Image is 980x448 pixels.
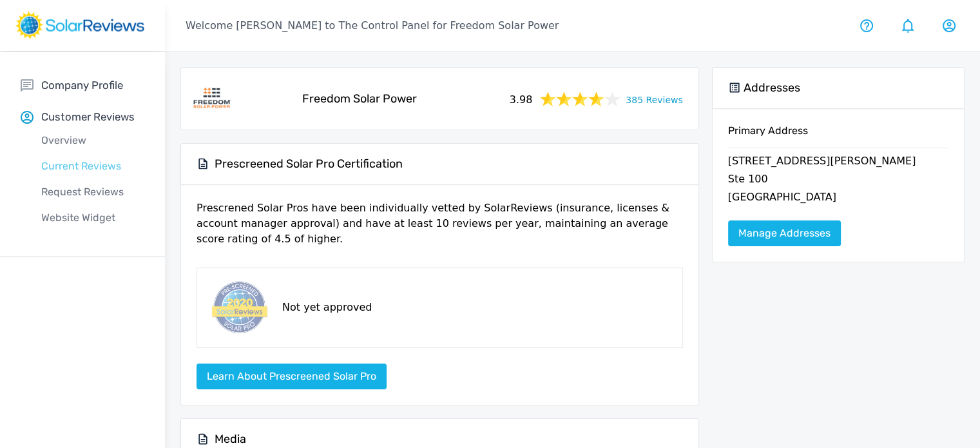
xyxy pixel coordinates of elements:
[626,91,682,107] a: 385 Reviews
[728,220,841,246] a: Manage Addresses
[197,200,683,257] p: Prescrened Solar Pros have been individually vetted by SolarReviews (insurance, licenses & accoun...
[282,300,372,315] p: Not yet approved
[197,364,387,389] button: Learn about Prescreened Solar Pro
[21,210,165,226] p: Website Widget
[215,157,403,171] h5: Prescreened Solar Pro Certification
[21,205,165,231] a: Website Widget
[41,77,123,93] p: Company Profile
[21,133,165,148] p: Overview
[302,92,417,106] h5: Freedom Solar Power
[728,124,948,148] h6: Primary Address
[186,18,559,34] p: Welcome [PERSON_NAME] to The Control Panel for Freedom Solar Power
[510,90,533,108] span: 3.98
[728,190,948,208] p: [GEOGRAPHIC_DATA]
[21,179,165,205] a: Request Reviews
[744,81,800,95] h5: Addresses
[215,432,246,447] h5: Media
[728,171,948,190] p: Ste 100
[21,128,165,153] a: Overview
[21,159,165,174] p: Current Reviews
[21,184,165,200] p: Request Reviews
[728,153,948,171] p: [STREET_ADDRESS][PERSON_NAME]
[21,153,165,179] a: Current Reviews
[197,370,387,382] a: Learn about Prescreened Solar Pro
[207,278,269,337] img: prescreened-badge.png
[41,109,135,125] p: Customer Reviews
